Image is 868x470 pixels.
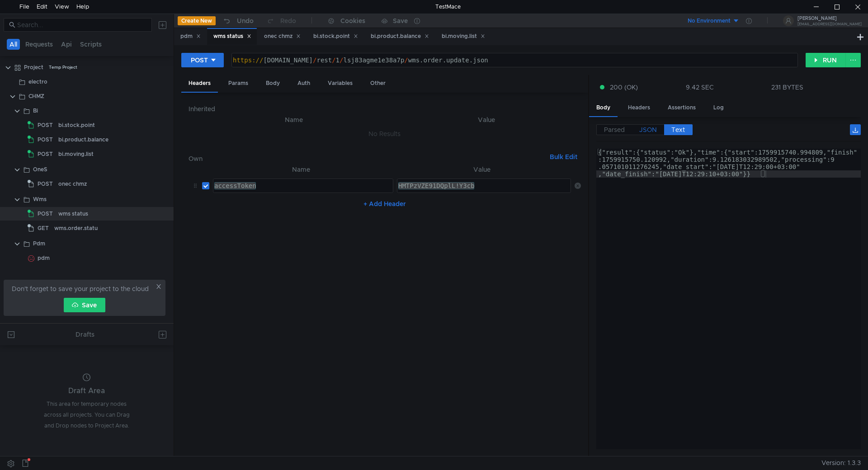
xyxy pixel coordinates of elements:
[58,133,108,146] div: bi.product.balance
[677,14,740,28] button: No Environment
[23,39,56,50] button: Requests
[178,16,216,25] button: Create New
[33,193,47,206] div: Wms
[610,82,638,92] span: 200 (OK)
[806,53,846,67] button: RUN
[191,55,208,65] div: POST
[213,32,251,41] div: wms status
[216,14,260,28] button: Undo
[442,32,485,41] div: bi.moving.list
[17,20,146,30] input: Search...
[797,23,862,26] div: [EMAIL_ADDRESS][DOMAIN_NAME]
[24,61,43,74] div: Project
[604,126,625,134] span: Parsed
[180,32,201,41] div: pdm
[392,114,581,125] th: Value
[58,118,95,132] div: bi.stock.point
[64,298,105,312] button: Save
[58,177,87,191] div: onec chmz
[38,221,49,235] span: GET
[58,147,94,161] div: bi.moving.list
[181,75,218,93] div: Headers
[393,18,408,24] div: Save
[54,221,98,235] div: wms.order.statu
[196,114,392,125] th: Name
[264,32,301,41] div: onec chmz
[260,14,302,28] button: Redo
[189,103,581,114] h6: Inherited
[58,39,75,50] button: Api
[28,75,47,89] div: electro
[821,456,861,470] span: Version: 1.3.3
[290,75,317,92] div: Auth
[28,89,44,103] div: CHMZ
[771,83,803,91] div: 231 BYTES
[360,198,410,209] button: + Add Header
[209,164,393,175] th: Name
[688,17,731,25] div: No Environment
[38,251,50,265] div: pdm
[77,39,104,50] button: Scripts
[280,15,296,26] div: Redo
[38,147,53,161] span: POST
[33,237,45,250] div: Pdm
[363,75,393,92] div: Other
[660,99,703,116] div: Assertions
[181,53,224,67] button: POST
[313,32,358,41] div: bi.stock.point
[371,32,429,41] div: bi.product.balance
[221,75,255,92] div: Params
[12,283,149,294] span: Don't forget to save your project to the cloud
[589,99,618,117] div: Body
[49,61,77,74] div: Temp Project
[75,329,94,340] div: Drafts
[237,15,254,26] div: Undo
[706,99,731,116] div: Log
[259,75,287,92] div: Body
[33,163,47,176] div: OneS
[671,126,685,134] span: Text
[321,75,360,92] div: Variables
[393,164,571,175] th: Value
[38,207,53,221] span: POST
[38,133,53,146] span: POST
[621,99,657,116] div: Headers
[189,153,546,164] h6: Own
[33,104,38,117] div: Bi
[38,118,53,132] span: POST
[639,126,657,134] span: JSON
[38,177,53,191] span: POST
[7,39,20,50] button: All
[686,83,714,91] div: 9.42 SEC
[797,16,862,21] div: [PERSON_NAME]
[58,207,88,221] div: wms status
[340,15,365,26] div: Cookies
[368,130,401,138] nz-embed-empty: No Results
[546,151,581,162] button: Bulk Edit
